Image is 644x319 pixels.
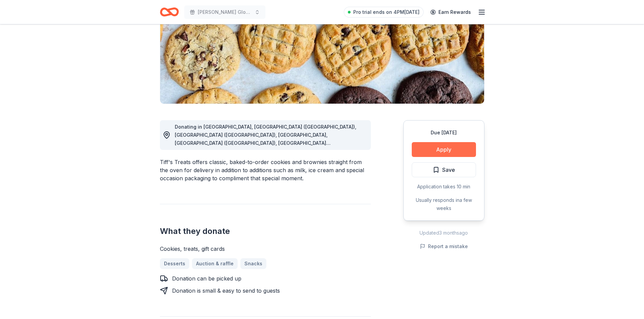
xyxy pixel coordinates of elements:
h2: What they donate [160,226,371,237]
div: Usually responds in a few weeks [412,196,476,212]
span: Donating in [GEOGRAPHIC_DATA], [GEOGRAPHIC_DATA] ([GEOGRAPHIC_DATA]), [GEOGRAPHIC_DATA] ([GEOGRAP... [175,124,358,178]
a: Home [160,4,179,20]
a: Desserts [160,258,189,269]
div: Donation is small & easy to send to guests [172,287,280,295]
div: Donation can be picked up [172,274,241,283]
span: Save [442,165,455,174]
div: Cookies, treats, gift cards [160,245,371,253]
div: Tiff's Treats offers classic, baked-to-order cookies and brownies straight from the oven for deli... [160,158,371,182]
a: Auction & raffle [192,258,238,269]
a: Pro trial ends on 4PM[DATE] [344,7,424,18]
div: Application takes 10 min [412,183,476,191]
button: Save [412,162,476,177]
button: [PERSON_NAME] Global Prep Academy at [PERSON_NAME] [184,5,265,19]
button: Apply [412,142,476,157]
a: Earn Rewards [426,6,475,18]
span: Pro trial ends on 4PM[DATE] [353,8,420,16]
span: [PERSON_NAME] Global Prep Academy at [PERSON_NAME] [198,8,252,16]
button: Report a mistake [420,242,468,250]
div: Updated 3 months ago [403,229,484,237]
a: Snacks [240,258,266,269]
div: Due [DATE] [412,129,476,137]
